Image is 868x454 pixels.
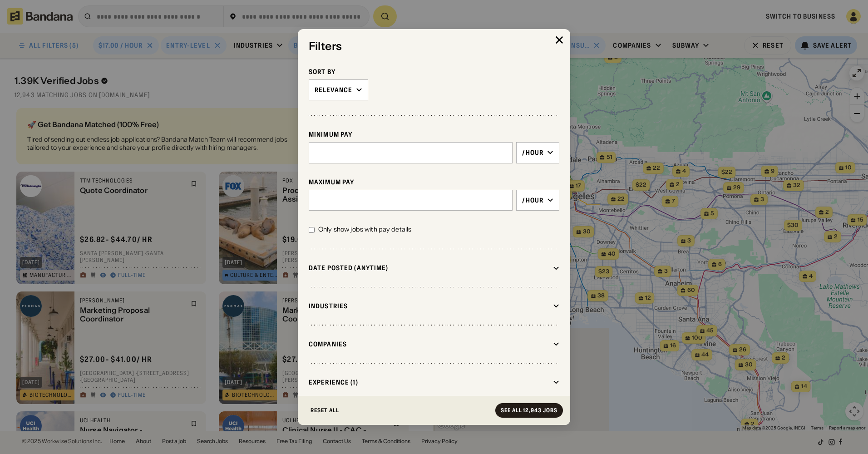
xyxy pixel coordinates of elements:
[501,408,557,413] div: See all 12,943 jobs
[311,408,339,413] div: Reset All
[309,264,549,272] div: Date Posted (Anytime)
[309,178,559,186] div: Maximum Pay
[309,378,549,386] div: Experience (1)
[309,40,559,53] div: Filters
[309,302,549,310] div: Industries
[309,130,559,138] div: Minimum Pay
[309,68,559,76] div: Sort By
[318,225,411,234] div: Only show jobs with pay details
[309,340,549,348] div: Companies
[522,148,543,157] div: /hour
[315,86,352,94] div: Relevance
[522,196,543,204] div: /hour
